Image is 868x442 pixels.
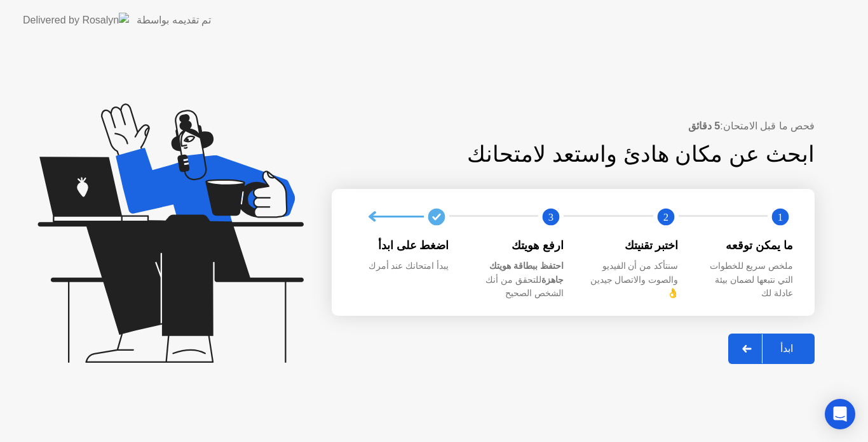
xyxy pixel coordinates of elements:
[470,259,564,301] div: للتحقق من أنك الشخص الصحيح
[728,334,815,364] button: ابدأ
[699,237,794,254] div: ما يمكن توقعه
[778,211,783,223] text: 1
[332,119,815,134] div: فحص ما قبل الامتحان:
[548,211,553,223] text: 3
[355,237,449,254] div: اضغط على ابدأ
[584,259,679,301] div: سنتأكد من أن الفيديو والصوت والاتصال جيدين 👌
[470,237,564,254] div: ارفع هويتك
[355,259,449,273] div: يبدأ امتحانك عند أمرك
[825,399,855,429] div: Open Intercom Messenger
[699,259,794,301] div: ملخص سريع للخطوات التي نتبعها لضمان بيئة عادلة لك
[489,261,564,285] b: احتفظ ببطاقة هويتك جاهزة
[663,211,668,223] text: 2
[763,342,811,354] div: ابدأ
[584,237,679,254] div: اختبر تقنيتك
[137,13,211,28] div: تم تقديمه بواسطة
[688,120,720,131] b: 5 دقائق
[367,138,815,171] div: ابحث عن مكان هادئ واستعد لامتحانك
[23,13,129,27] img: Delivered by Rosalyn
